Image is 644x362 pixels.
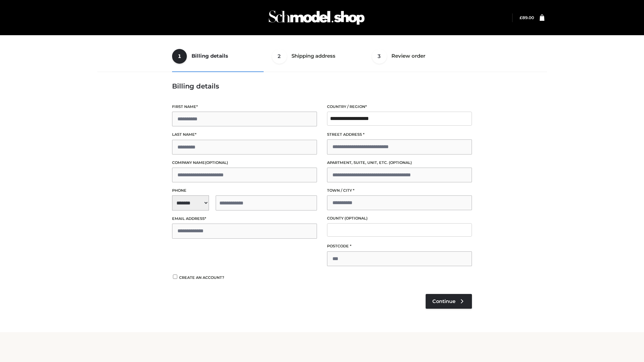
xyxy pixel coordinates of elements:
[172,82,472,90] h3: Billing details
[172,104,317,110] label: First name
[520,15,534,20] a: £89.00
[172,187,317,194] label: Phone
[520,15,534,20] bdi: 89.00
[172,131,317,138] label: Last name
[327,104,472,110] label: Country / Region
[327,160,472,166] label: Apartment, suite, unit, etc.
[389,160,412,165] span: (optional)
[344,216,368,221] span: (optional)
[426,294,472,309] a: Continue
[520,15,522,20] span: £
[327,243,472,249] label: Postcode
[432,298,455,304] span: Continue
[172,275,178,279] input: Create an account?
[172,216,317,222] label: Email address
[327,187,472,194] label: Town / City
[327,131,472,138] label: Street address
[266,4,367,31] img: Schmodel Admin 964
[179,275,224,280] span: Create an account?
[172,160,317,166] label: Company name
[205,160,228,165] span: (optional)
[327,215,472,222] label: County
